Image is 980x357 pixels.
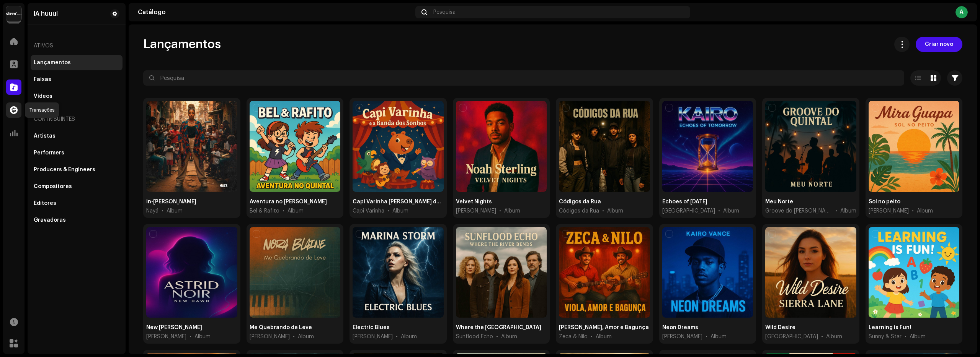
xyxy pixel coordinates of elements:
div: Album [826,333,842,341]
div: Capi Varinha e a Banda dos Sonhos [353,198,444,206]
span: • [189,333,191,341]
span: Nayá [146,207,158,215]
span: Sierra Lane [765,333,818,341]
span: Marina Storm [353,333,393,341]
div: Album [287,207,304,215]
div: Album [167,207,183,215]
img: 408b884b-546b-4518-8448-1008f9c76b02 [6,6,21,21]
span: Noah Sterling [456,207,496,215]
div: in-prudente [146,198,196,206]
div: Album [504,207,520,215]
span: Capi Varinha [353,207,384,215]
re-m-nav-item: Performers [31,145,122,161]
div: Album [917,207,933,215]
re-m-nav-item: Faixas [31,72,122,87]
span: Nora Blaine [250,333,290,341]
span: Mira Guapa [869,207,909,215]
div: Album [723,207,739,215]
div: Me Quebrando de Leve [250,324,312,331]
re-m-nav-item: Vídeos [31,89,122,104]
div: Gravadoras [34,217,66,223]
div: Where the River Bends [456,324,541,331]
div: Album [596,333,612,341]
re-m-nav-item: Editores [31,196,122,211]
input: Pesquisa [143,70,904,86]
span: • [499,207,501,215]
span: Sunny & Star [869,333,902,341]
span: • [706,333,707,341]
span: • [821,333,823,341]
div: Echoes of Tomorrow [662,198,707,206]
div: Album [194,333,211,341]
div: Lançamentos [34,60,71,66]
span: • [283,207,284,215]
div: Códigos da Rua [559,198,601,206]
span: • [912,207,914,215]
span: Pesquisa [433,9,456,15]
re-m-nav-item: Compositores [31,179,122,194]
span: • [835,207,837,215]
span: Kairo [662,207,715,215]
div: Album [607,207,623,215]
div: Compositores [34,183,72,190]
re-m-nav-item: Artistas [31,128,122,144]
div: Faixas [34,76,51,83]
div: Neon Dreams [662,324,698,331]
div: Velvet Nights [456,198,492,206]
div: Album [501,333,517,341]
div: Meu Norte [765,198,793,206]
span: • [602,207,604,215]
span: Zeca & Nilo [559,333,588,341]
re-m-nav-item: Gravadoras [31,213,122,228]
div: Catálogo [138,9,412,15]
span: • [293,333,295,341]
span: Kairo Vance [662,333,702,341]
div: Album [910,333,926,341]
span: Groove do Quintal [765,207,832,215]
span: • [496,333,498,341]
div: IA huuul [34,11,58,17]
re-m-nav-item: Lançamentos [31,55,122,70]
span: • [905,333,906,341]
re-a-nav-header: Ativos [31,37,122,55]
span: Bel & Rafito [250,207,279,215]
span: • [718,207,720,215]
div: Performers [34,150,64,156]
span: Criar novo [925,37,953,52]
div: Album [840,207,856,215]
div: Album [401,333,417,341]
span: Lançamentos [143,37,221,52]
div: A [955,6,968,18]
div: Wild Desire [765,324,795,331]
div: New Dawn [146,324,202,331]
span: • [396,333,398,341]
span: Códigos da Rua [559,207,599,215]
span: Sunflood Echo [456,333,493,341]
div: Album [298,333,314,341]
div: Vídeos [34,93,52,99]
div: Learning is Fun! [869,324,911,331]
div: Artistas [34,133,56,139]
span: Astrid Noir [146,333,186,341]
div: Producers & Engineers [34,167,95,173]
span: • [162,207,163,215]
div: Viola, Amor e Bagunça [559,324,649,331]
span: • [387,207,389,215]
re-a-nav-header: Contribuintes [31,110,122,128]
div: Album [710,333,727,341]
div: Editores [34,200,56,206]
div: Album [392,207,408,215]
div: Electric Blues [353,324,390,331]
re-m-nav-item: Producers & Engineers [31,162,122,177]
button: Criar novo [916,37,962,52]
span: • [591,333,593,341]
div: Aventura no Quintal [250,198,327,206]
div: Sol no peito [869,198,900,206]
